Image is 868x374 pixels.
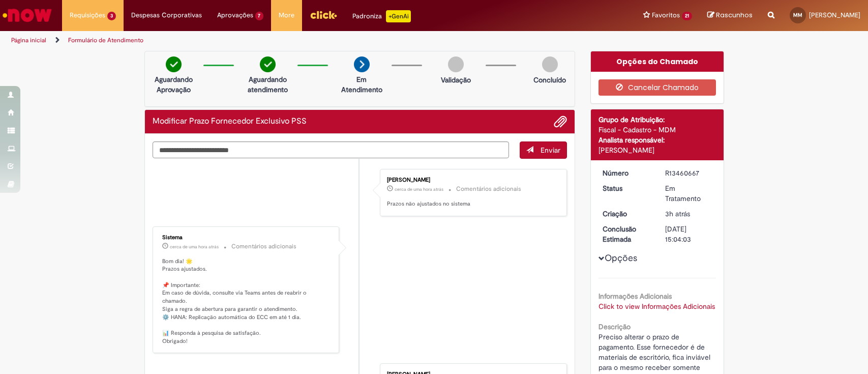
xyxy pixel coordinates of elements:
[598,125,716,135] div: Fiscal - Cadastro - MDM
[542,56,558,72] img: img-circle-grey.png
[665,209,690,218] time: 29/08/2025 08:08:08
[598,145,716,155] div: [PERSON_NAME]
[243,74,292,95] p: Aguardando atendimento
[279,10,294,20] span: More
[448,56,464,72] img: img-circle-grey.png
[352,10,411,22] div: Padroniza
[11,36,46,44] a: Página inicial
[716,10,753,20] span: Rascunhos
[595,168,657,178] dt: Número
[1,5,53,25] img: ServiceNow
[8,31,571,50] ul: Trilhas de página
[665,224,712,244] div: [DATE] 15:04:03
[591,51,724,72] div: Opções do Chamado
[554,115,567,128] button: Adicionar anexos
[149,74,198,95] p: Aguardando Aprovação
[70,10,105,20] span: Requisições
[652,10,680,20] span: Favoritos
[337,74,386,95] p: Em Atendimento
[255,12,264,20] span: 7
[707,11,753,20] a: Rascunhos
[387,200,556,208] p: Prazos não ajustados no sistema
[386,10,411,22] p: +GenAi
[598,322,631,331] b: Descrição
[598,135,716,145] div: Analista responsável:
[595,183,657,193] dt: Status
[665,183,712,204] div: Em Tratamento
[595,224,657,244] dt: Conclusão Estimada
[217,10,253,20] span: Aprovações
[153,117,307,126] h2: Modificar Prazo Fornecedor Exclusivo PSS Histórico de tíquete
[441,75,471,85] p: Validação
[541,146,560,155] span: Enviar
[395,186,443,192] time: 29/08/2025 10:25:49
[665,209,690,218] span: 3h atrás
[310,7,337,22] img: click_logo_yellow_360x200.png
[131,10,202,20] span: Despesas Corporativas
[107,12,116,20] span: 3
[387,177,556,183] div: [PERSON_NAME]
[598,302,715,311] a: Click to view Informações Adicionais
[170,244,219,250] span: cerca de uma hora atrás
[170,244,219,250] time: 29/08/2025 10:21:46
[231,242,296,251] small: Comentários adicionais
[354,56,370,72] img: arrow-next.png
[665,209,712,219] div: 29/08/2025 08:08:08
[520,141,567,159] button: Enviar
[595,209,657,219] dt: Criação
[395,186,443,192] span: cerca de uma hora atrás
[665,168,712,178] div: R13460667
[682,12,692,20] span: 21
[166,56,182,72] img: check-circle-green.png
[598,79,716,96] button: Cancelar Chamado
[162,235,332,241] div: Sistema
[153,141,510,159] textarea: Digite sua mensagem aqui...
[809,11,860,19] span: [PERSON_NAME]
[533,75,566,85] p: Concluído
[456,185,521,193] small: Comentários adicionais
[260,56,276,72] img: check-circle-green.png
[598,292,672,301] b: Informações Adicionais
[68,36,143,44] a: Formulário de Atendimento
[162,257,332,346] p: Bom dia! 🌟 Prazos ajustados. 📌 Importante: Em caso de dúvida, consulte via Teams antes de reabrir...
[598,114,716,125] div: Grupo de Atribuição:
[793,12,802,18] span: MM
